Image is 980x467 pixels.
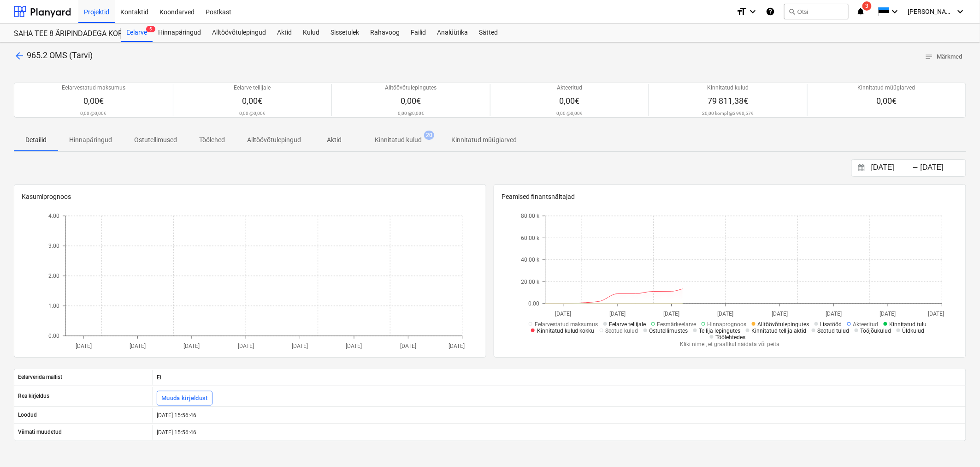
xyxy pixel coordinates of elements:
i: format_size [736,6,747,17]
iframe: Chat Widget [934,423,980,467]
p: Eelarverida mallist [18,373,62,381]
tspan: 80.00 k [521,213,540,219]
tspan: 4.00 [48,213,59,219]
p: 20,00 kompl @ 3 990,57€ [702,110,754,116]
i: Abikeskus [766,6,775,17]
span: 0,00€ [242,96,263,106]
span: Eelarvestatud maksumus [535,321,598,328]
tspan: [DATE] [772,311,788,317]
div: Alltöövõtulepingud [207,24,272,42]
span: search [788,8,796,15]
tspan: 0.00 [48,333,59,339]
div: Aktid [272,24,297,42]
div: - [913,165,919,171]
p: 0,00 @ 0,00€ [398,110,424,116]
tspan: [DATE] [555,311,572,317]
tspan: 40.00 k [521,257,540,263]
span: Märkmed [925,52,962,62]
p: Alltöövõtulepingud [247,135,301,145]
p: Kinnitatud müügiarved [858,84,915,92]
span: Tellija lepingutes [699,328,741,334]
span: 3 [862,1,872,11]
a: Hinnapäringud [153,24,207,42]
span: notes [925,53,933,61]
p: Kinnitatud kulud [375,135,422,145]
i: keyboard_arrow_down [747,6,758,17]
span: Tööjõukulud [861,328,891,334]
p: Kinnitatud kulud [708,84,749,92]
i: keyboard_arrow_down [955,6,966,17]
p: Hinnapäringud [69,135,112,145]
tspan: [DATE] [826,311,842,317]
a: Eelarve5 [121,24,153,42]
tspan: 20.00 k [521,279,540,285]
div: Eelarve [121,24,153,42]
tspan: [DATE] [928,311,945,317]
p: Kasumiprognoos [22,192,478,202]
span: Eesmärkeelarve [657,321,697,328]
span: Seotud tulud [818,328,850,334]
tspan: [DATE] [400,343,416,350]
p: Kliki nimel, et graafikul näidata või peita [518,341,942,348]
p: 0,00 @ 0,00€ [239,110,266,116]
span: Akteeritud [853,321,879,328]
span: Kinnitatud tellija aktid [752,328,807,334]
tspan: [DATE] [183,343,200,350]
tspan: 0.00 [528,300,539,307]
p: Peamised finantsnäitajad [502,192,958,202]
span: Ostutellimustes [649,328,688,334]
a: Failid [405,24,431,42]
span: arrow_back [14,50,25,61]
span: 0,00€ [401,96,421,106]
tspan: [DATE] [609,311,626,317]
tspan: [DATE] [346,343,362,350]
span: Üldkulud [903,328,925,334]
tspan: [DATE] [880,311,896,317]
i: notifications [856,6,865,17]
p: Loodud [18,411,37,419]
a: Sätted [473,24,503,42]
i: keyboard_arrow_down [890,6,901,17]
span: 5 [146,26,155,32]
tspan: 1.00 [48,303,59,309]
p: Eelarvestatud maksumus [62,84,125,92]
tspan: [DATE] [718,311,734,317]
tspan: [DATE] [663,311,679,317]
span: Töölehtedes [716,334,746,341]
a: Analüütika [431,24,473,42]
tspan: [DATE] [292,343,308,350]
tspan: [DATE] [238,343,254,350]
a: Kulud [297,24,325,42]
span: Hinnaprognoos [708,321,747,328]
span: 0,00€ [83,96,104,106]
span: 965.2 OMS (Tarvi) [27,50,93,60]
button: Interact with the calendar and add the check-in date for your trip. [854,163,869,174]
button: Märkmed [921,50,966,64]
p: Aktid [323,135,345,145]
div: Ei [153,370,966,385]
span: Kinnitatud kulud kokku [537,328,595,334]
tspan: [DATE] [449,343,465,350]
p: Akteeritud [557,84,582,92]
p: 0,00 @ 0,00€ [81,110,107,116]
a: Sissetulek [325,24,365,42]
span: Seotud kulud [606,328,638,334]
tspan: 60.00 k [521,235,540,241]
p: Viimati muudetud [18,428,62,436]
div: Rahavoog [365,24,405,42]
input: Algus [869,162,916,174]
span: 20 [424,131,434,140]
div: SAHA TEE 8 ÄRIPINDADEGA KORTERMAJA [14,29,110,39]
p: Detailid [25,135,47,145]
span: 79 811,38€ [708,96,749,106]
button: Otsi [784,4,849,19]
div: Muuda kirjeldust [161,393,208,404]
tspan: [DATE] [130,343,146,350]
p: Töölehed [199,135,225,145]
